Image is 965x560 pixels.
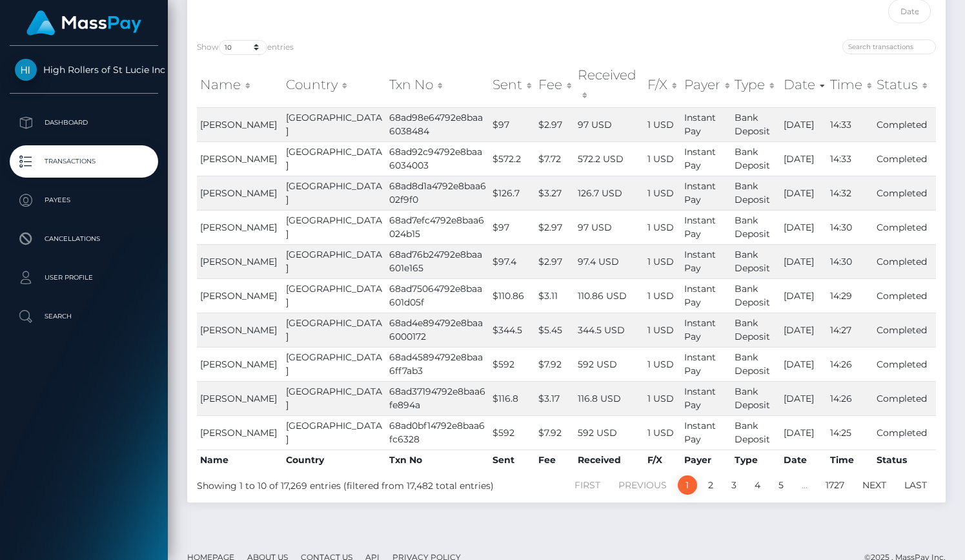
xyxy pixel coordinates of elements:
[780,244,826,278] td: [DATE]
[489,107,535,141] td: $97
[535,141,574,176] td: $7.72
[489,450,535,470] th: Sent
[386,62,489,108] th: Txn No: activate to sort column ascending
[681,450,731,470] th: Payer
[489,313,535,347] td: $344.5
[10,107,158,139] a: Dashboard
[574,415,644,450] td: 592 USD
[873,347,936,381] td: Completed
[827,176,873,210] td: 14:32
[684,112,716,137] span: Instant Pay
[15,229,153,249] p: Cancellations
[574,381,644,415] td: 116.8 USD
[535,62,574,108] th: Fee: activate to sort column ascending
[644,278,681,313] td: 1 USD
[489,278,535,313] td: $110.86
[489,381,535,415] td: $116.8
[684,317,716,342] span: Instant Pay
[535,313,574,347] td: $5.45
[283,313,386,347] td: [GEOGRAPHIC_DATA]
[200,324,277,336] span: [PERSON_NAME]
[855,475,893,495] a: Next
[684,351,716,377] span: Instant Pay
[827,141,873,176] td: 14:33
[386,278,489,313] td: 68ad75064792e8baa601d05f
[386,347,489,381] td: 68ad45894792e8baa6ff7ab3
[197,40,294,55] label: Show entries
[574,176,644,210] td: 126.7 USD
[827,107,873,141] td: 14:33
[827,381,873,415] td: 14:26
[283,210,386,244] td: [GEOGRAPHIC_DATA]
[780,313,826,347] td: [DATE]
[386,244,489,278] td: 68ad76b24792e8baa601e165
[283,107,386,141] td: [GEOGRAPHIC_DATA]
[386,313,489,347] td: 68ad4e894792e8baa6000172
[386,107,489,141] td: 68ad98e64792e8baa6038484
[574,347,644,381] td: 592 USD
[386,450,489,470] th: Txn No
[731,450,781,470] th: Type
[731,347,781,381] td: Bank Deposit
[731,244,781,278] td: Bank Deposit
[684,249,716,274] span: Instant Pay
[386,381,489,415] td: 68ad37194792e8baa6fe894a
[780,107,826,141] td: [DATE]
[574,313,644,347] td: 344.5 USD
[197,450,283,470] th: Name
[780,381,826,415] td: [DATE]
[10,145,158,178] a: Transactions
[574,278,644,313] td: 110.86 USD
[535,347,574,381] td: $7.92
[827,278,873,313] td: 14:29
[535,244,574,278] td: $2.97
[780,278,826,313] td: [DATE]
[771,475,791,495] a: 5
[386,210,489,244] td: 68ad7efc4792e8baa6024b15
[780,141,826,176] td: [DATE]
[827,313,873,347] td: 14:27
[489,347,535,381] td: $592
[731,107,781,141] td: Bank Deposit
[678,475,697,495] a: 1
[283,141,386,176] td: [GEOGRAPHIC_DATA]
[873,415,936,450] td: Completed
[489,415,535,450] td: $592
[827,450,873,470] th: Time
[897,475,934,495] a: Last
[731,141,781,176] td: Bank Deposit
[873,210,936,244] td: Completed
[10,300,158,333] a: Search
[747,475,767,495] a: 4
[827,244,873,278] td: 14:30
[26,10,141,36] img: MassPay Logo
[644,381,681,415] td: 1 USD
[644,210,681,244] td: 1 USD
[10,64,158,76] span: High Rollers of St Lucie Inc
[200,290,277,302] span: [PERSON_NAME]
[873,141,936,176] td: Completed
[644,107,681,141] td: 1 USD
[10,184,158,216] a: Payees
[386,176,489,210] td: 68ad8d1a4792e8baa602f9f0
[200,256,277,267] span: [PERSON_NAME]
[15,307,153,326] p: Search
[489,141,535,176] td: $572.2
[574,450,644,470] th: Received
[574,107,644,141] td: 97 USD
[827,210,873,244] td: 14:30
[200,119,277,130] span: [PERSON_NAME]
[780,450,826,470] th: Date
[283,415,386,450] td: [GEOGRAPHIC_DATA]
[684,386,716,411] span: Instant Pay
[283,450,386,470] th: Country
[574,210,644,244] td: 97 USD
[827,347,873,381] td: 14:26
[200,358,277,370] span: [PERSON_NAME]
[535,450,574,470] th: Fee
[386,415,489,450] td: 68ad0bf14792e8baa6fc6328
[535,381,574,415] td: $3.17
[644,62,681,108] th: F/X: activate to sort column ascending
[197,474,494,493] div: Showing 1 to 10 of 17,269 entries (filtered from 17,482 total entries)
[644,176,681,210] td: 1 USD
